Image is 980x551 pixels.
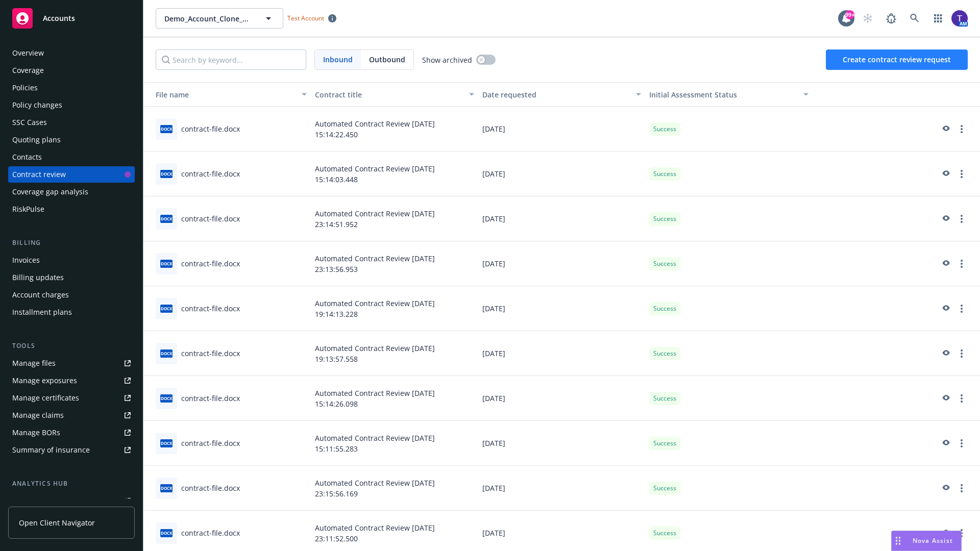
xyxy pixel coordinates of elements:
[12,97,62,113] div: Policy changes
[148,89,296,100] div: Toggle SortBy
[311,241,478,286] div: Automated Contract Review [DATE] 23:13:56.953
[422,55,472,65] span: Show archived
[361,50,413,69] span: Outbound
[8,341,135,351] div: Tools
[649,90,737,99] span: Initial Assessment Status
[478,466,646,511] div: [DATE]
[160,125,173,133] span: docx
[12,114,47,131] div: SSC Cases
[478,421,646,466] div: [DATE]
[311,286,478,331] div: Automated Contract Review [DATE] 19:14:13.228
[181,528,240,538] div: contract-file.docx
[892,531,904,550] div: Drag to move
[19,517,95,528] span: Open Client Navigator
[8,424,135,441] a: Manage BORs
[478,286,646,331] div: [DATE]
[315,50,361,69] span: Inbound
[478,82,646,107] button: Date requested
[160,215,173,222] span: docx
[12,45,44,61] div: Overview
[653,529,676,538] span: Success
[653,124,676,134] span: Success
[881,8,901,29] a: Report a Bug
[12,149,42,165] div: Contacts
[478,331,646,376] div: [DATE]
[955,168,968,180] a: more
[181,258,240,269] div: contract-file.docx
[160,170,173,178] span: docx
[8,355,135,371] a: Manage files
[478,107,646,152] div: [DATE]
[311,376,478,421] div: Automated Contract Review [DATE] 15:14:26.098
[478,376,646,421] div: [DATE]
[311,196,478,241] div: Automated Contract Review [DATE] 23:14:51.952
[8,442,135,458] a: Summary of insurance
[928,8,948,29] a: Switch app
[955,437,968,449] a: more
[8,45,135,61] a: Overview
[311,152,478,196] div: Automated Contract Review [DATE] 15:14:03.448
[939,482,951,494] a: preview
[181,483,240,493] div: contract-file.docx
[181,123,240,134] div: contract-file.docx
[653,439,676,448] span: Success
[311,421,478,466] div: Automated Contract Review [DATE] 15:11:55.283
[939,213,951,225] a: preview
[164,13,253,24] span: Demo_Account_Clone_QA_CR_Tests_Prospect
[12,252,40,268] div: Invoices
[653,349,676,358] span: Success
[8,149,135,165] a: Contacts
[156,49,306,70] input: Search by keyword...
[955,213,968,225] a: more
[478,152,646,196] div: [DATE]
[939,527,951,539] a: preview
[12,184,88,200] div: Coverage gap analysis
[955,527,968,539] a: more
[311,331,478,376] div: Automated Contract Review [DATE] 19:13:57.558
[311,107,478,152] div: Automated Contract Review [DATE] 15:14:22.450
[8,62,135,79] a: Coverage
[8,201,135,217] a: RiskPulse
[891,531,962,551] button: Nova Assist
[12,269,64,286] div: Billing updates
[653,259,676,268] span: Success
[939,258,951,270] a: preview
[8,97,135,113] a: Policy changes
[8,132,135,148] a: Quoting plans
[939,437,951,449] a: preview
[181,438,240,448] div: contract-file.docx
[8,287,135,303] a: Account charges
[12,372,77,389] div: Manage exposures
[311,82,478,107] button: Contract title
[8,479,135,489] div: Analytics hub
[939,392,951,405] a: preview
[12,424,60,441] div: Manage BORs
[955,347,968,360] a: more
[181,348,240,359] div: contract-file.docx
[181,168,240,179] div: contract-file.docx
[653,214,676,223] span: Success
[8,238,135,248] div: Billing
[843,55,951,64] span: Create contract review request
[951,10,968,27] img: photo
[939,168,951,180] a: preview
[482,89,630,100] div: Date requested
[181,303,240,314] div: contract-file.docx
[8,372,135,389] a: Manage exposures
[43,14,75,22] span: Accounts
[8,114,135,131] a: SSC Cases
[12,304,72,320] div: Installment plans
[8,252,135,268] a: Invoices
[955,303,968,315] a: more
[955,392,968,405] a: more
[160,529,173,537] span: docx
[12,287,69,303] div: Account charges
[8,80,135,96] a: Policies
[913,536,953,545] span: Nova Assist
[283,13,340,23] span: Test Account
[955,482,968,494] a: more
[287,14,324,22] span: Test Account
[826,49,968,70] button: Create contract review request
